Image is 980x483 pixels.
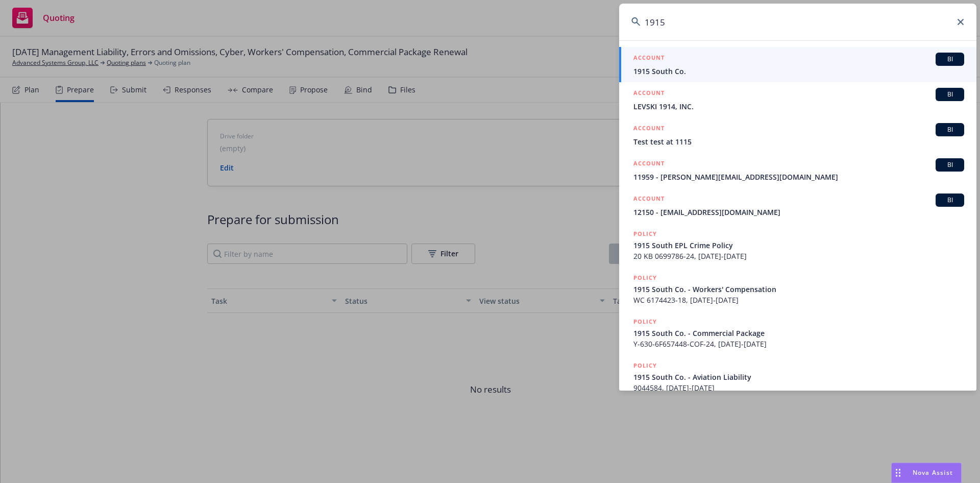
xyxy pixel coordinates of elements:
[892,463,904,482] div: Drag to move
[940,125,960,134] span: BI
[619,355,976,399] a: POLICY1915 South Co. - Aviation Liability9044584, [DATE]-[DATE]
[633,382,964,393] span: 9044584, [DATE]-[DATE]
[633,339,964,349] span: Y-630-6F657448-COF-24, [DATE]-[DATE]
[633,101,964,112] span: LEVSKI 1914, INC.
[619,82,976,117] a: ACCOUNTBILEVSKI 1914, INC.
[633,240,964,251] span: 1915 South EPL Crime Policy
[633,136,964,147] span: Test test at 1115
[940,55,960,64] span: BI
[940,196,960,205] span: BI
[633,194,665,206] h5: ACCOUNT
[619,223,976,267] a: POLICY1915 South EPL Crime Policy20 KB 0699786-24, [DATE]-[DATE]
[633,123,665,135] h5: ACCOUNT
[633,158,665,171] h5: ACCOUNT
[633,207,964,218] span: 12150 - [EMAIL_ADDRESS][DOMAIN_NAME]
[891,463,962,483] button: Nova Assist
[913,468,953,477] span: Nova Assist
[633,372,964,382] span: 1915 South Co. - Aviation Liability
[633,295,964,305] span: WC 6174423-18, [DATE]-[DATE]
[633,284,964,295] span: 1915 South Co. - Workers' Compensation
[633,360,657,371] h5: POLICY
[633,317,657,327] h5: POLICY
[633,88,665,100] h5: ACCOUNT
[619,311,976,355] a: POLICY1915 South Co. - Commercial PackageY-630-6F657448-COF-24, [DATE]-[DATE]
[940,160,960,170] span: BI
[633,273,657,283] h5: POLICY
[619,4,976,40] input: Search...
[619,267,976,311] a: POLICY1915 South Co. - Workers' CompensationWC 6174423-18, [DATE]-[DATE]
[619,153,976,188] a: ACCOUNTBI11959 - [PERSON_NAME][EMAIL_ADDRESS][DOMAIN_NAME]
[633,251,964,261] span: 20 KB 0699786-24, [DATE]-[DATE]
[633,66,964,77] span: 1915 South Co.
[633,328,964,339] span: 1915 South Co. - Commercial Package
[633,172,964,182] span: 11959 - [PERSON_NAME][EMAIL_ADDRESS][DOMAIN_NAME]
[633,229,657,239] h5: POLICY
[940,90,960,99] span: BI
[619,188,976,223] a: ACCOUNTBI12150 - [EMAIL_ADDRESS][DOMAIN_NAME]
[619,117,976,153] a: ACCOUNTBITest test at 1115
[619,47,976,82] a: ACCOUNTBI1915 South Co.
[633,53,665,65] h5: ACCOUNT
